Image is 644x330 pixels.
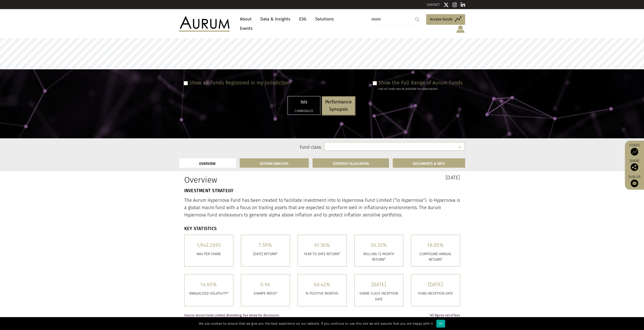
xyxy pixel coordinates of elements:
[627,175,641,187] a: Sign up
[430,16,452,22] span: Access Funds
[302,251,343,257] p: YEAR TO DATE RETURN*
[313,158,389,168] a: STRATEGY ALLOCATION
[326,175,460,180] h3: [DATE]
[415,282,456,287] h5: [DATE]
[426,14,465,25] a: Access Funds
[313,14,336,24] a: Solutions
[188,251,229,257] p: Nav per share
[436,320,445,327] div: Ok
[184,175,318,185] h1: Overview
[297,14,309,24] a: ESG
[358,282,399,287] h5: [DATE]
[415,291,456,296] p: FUND INCEPTION DATE
[258,14,293,24] a: Data & Insights
[415,243,456,248] h5: 18.05%
[412,14,422,25] input: Submit
[291,98,317,106] p: Isis
[184,226,217,231] strong: KEY STATISTICS
[245,291,286,296] p: SHARPE RATIO*
[358,291,399,302] p: SHARE CLASS INCEPTION DATE
[627,143,641,156] a: Funds
[429,314,460,317] span: All figures net of fees
[184,197,460,218] p: The Aurum Hypernova Fund has been created to facilitate investment into Io Hypernova Fund Limited...
[245,243,286,248] h5: 7.59%
[179,16,230,31] img: Aurum
[461,2,465,7] img: Linkedin icon
[444,2,449,7] img: Twitter icon
[237,14,254,24] a: About
[189,80,290,86] label: Show all Funds Registered in my Jurisdiction
[378,80,463,86] label: Show the Full Range of Aurum Funds
[184,314,279,317] span: Source: Aurum Funds Limited, Bloomberg, See below for disclosures
[427,3,440,7] a: CONTACT
[188,291,229,296] p: ANNUALISED VOLATILITY*
[631,148,638,156] img: Access Funds
[358,251,399,263] p: ROLLING 12 MONTH RETURN*
[240,158,309,168] a: RETURN ANALYSIS
[245,251,286,257] p: [DATE] RETURN*
[184,188,234,193] strong: INVESTMENT STRATEGY
[245,282,286,287] h5: 0.94
[415,251,456,263] p: COMPOUND ANNUAL RETURN*
[291,109,317,113] h5: Commingled
[456,25,465,33] img: account-icon.svg
[325,98,352,113] p: Performance Synopsis
[188,243,229,248] h5: 1,942.2693
[631,163,638,171] img: Share this post
[302,243,343,248] h5: 41.36%
[378,87,463,91] div: (not all Funds may be available for subscription)
[188,282,229,287] h5: 14.65%
[631,180,638,187] img: Sign up to our newsletter
[627,159,641,171] div: Share
[228,144,322,151] label: Fund class:
[237,24,253,33] a: Events
[358,243,399,248] h5: 36.33%
[302,282,343,287] h5: 60.42%
[302,291,343,296] p: % POSITIVE MONTHS
[393,158,465,168] a: DOCUMENTS & INFO
[452,2,457,7] img: Instagram icon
